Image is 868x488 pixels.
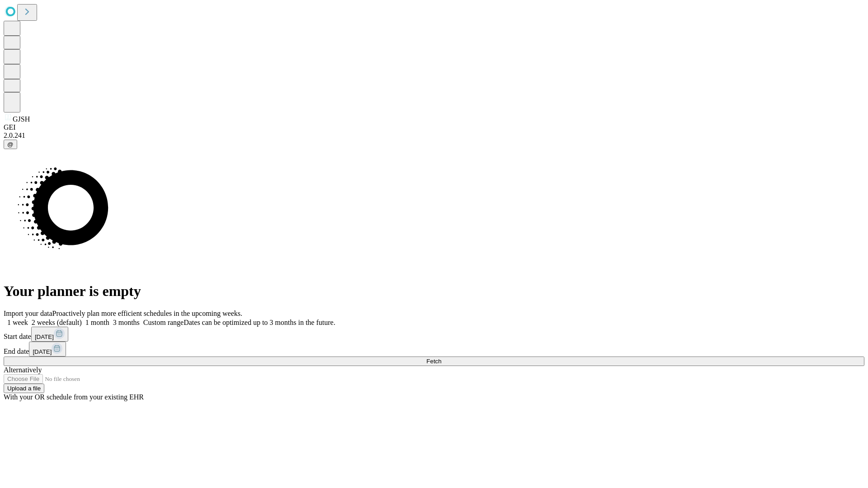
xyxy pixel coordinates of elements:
div: 2.0.241 [4,131,864,140]
h1: Your planner is empty [4,283,864,300]
span: @ [7,141,14,148]
span: Alternatively [4,366,42,374]
span: 2 weeks (default) [32,319,82,326]
button: Fetch [4,357,864,366]
button: [DATE] [31,327,68,342]
span: 1 month [85,319,109,326]
button: [DATE] [29,342,66,357]
div: GEI [4,123,864,131]
span: [DATE] [35,333,54,340]
div: Start date [4,327,864,342]
div: End date [4,342,864,357]
span: 1 week [7,319,28,326]
span: 3 months [113,319,140,326]
span: Proactively plan more efficient schedules in the upcoming weeks. [52,310,242,317]
span: Fetch [426,358,441,365]
span: Dates can be optimized up to 3 months in the future. [184,319,335,326]
button: @ [4,140,17,149]
span: With your OR schedule from your existing EHR [4,393,144,401]
span: Import your data [4,310,52,317]
span: Custom range [143,319,184,326]
button: Upload a file [4,384,44,393]
span: [DATE] [33,348,52,355]
span: GJSH [13,115,30,123]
